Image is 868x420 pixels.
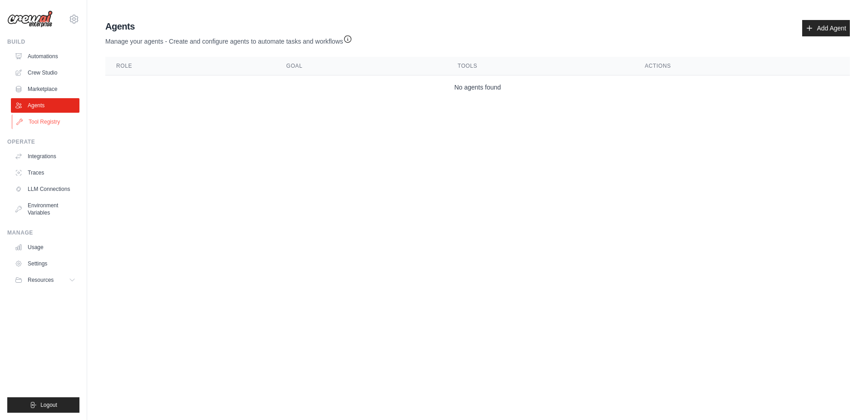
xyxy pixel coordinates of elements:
[12,115,80,129] a: Tool Registry
[40,401,57,409] span: Logout
[7,397,79,413] button: Logout
[7,10,53,28] img: Logo
[275,57,446,75] th: Goal
[105,20,352,33] h2: Agents
[7,138,79,145] div: Operate
[11,256,79,271] a: Settings
[11,98,79,113] a: Agents
[447,57,634,75] th: Tools
[634,57,850,75] th: Actions
[802,20,850,36] a: Add Agent
[11,273,79,287] button: Resources
[11,165,79,180] a: Traces
[11,82,79,96] a: Marketplace
[11,149,79,164] a: Integrations
[11,198,79,220] a: Environment Variables
[11,182,79,196] a: LLM Connections
[11,65,79,80] a: Crew Studio
[11,49,79,64] a: Automations
[11,240,79,255] a: Usage
[105,57,275,75] th: Role
[28,276,54,284] span: Resources
[7,38,79,45] div: Build
[105,33,352,46] p: Manage your agents - Create and configure agents to automate tasks and workflows
[105,75,850,100] td: No agents found
[7,229,79,236] div: Manage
